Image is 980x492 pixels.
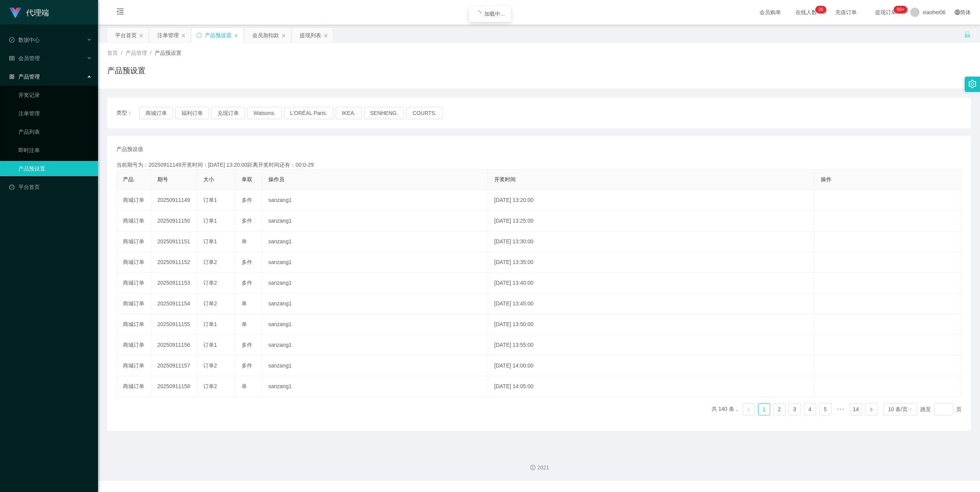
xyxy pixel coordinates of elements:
[284,107,333,119] button: L'ORÉAL Paris.
[300,28,321,43] div: 提现列表
[262,294,488,314] td: sanzang1
[115,28,137,43] div: 平台首页
[818,6,821,13] p: 2
[268,176,284,182] span: 操作员
[107,65,145,76] h1: 产品预设置
[488,314,815,335] td: [DATE] 13:50:00
[968,80,977,88] i: 图标: setting
[151,190,197,211] td: 20250911149
[835,403,847,415] li: 向后 5 页
[955,10,960,15] i: 图标: global
[746,407,751,412] i: 图标: left
[203,342,217,348] span: 订单1
[151,273,197,294] td: 20250911153
[758,403,770,415] li: 1
[789,403,801,415] li: 3
[712,403,740,415] li: 共 140 条，
[364,107,404,119] button: SENHENG.
[242,300,247,307] span: 单
[831,10,861,15] span: 充值订单
[488,231,815,252] td: [DATE] 13:30:00
[869,407,874,412] i: 图标: right
[116,145,143,153] span: 产品预设值
[18,87,92,103] a: 开奖记录
[530,465,536,470] i: 图标: copyright
[205,28,232,43] div: 产品预设置
[488,211,815,231] td: [DATE] 13:25:00
[151,376,197,397] td: 20250911158
[203,259,217,265] span: 订单2
[150,50,152,56] span: /
[139,107,173,119] button: 商城订单
[242,383,247,389] span: 单
[151,211,197,231] td: 20250911150
[242,238,247,244] span: 单
[821,6,823,13] p: 6
[203,321,217,327] span: 订单1
[107,50,118,56] span: 首页
[234,33,238,38] i: 图标: close
[196,33,202,38] i: 图标: sync
[203,238,217,244] span: 订单1
[336,107,362,119] button: IKEA.
[835,403,847,415] span: •••
[151,314,197,335] td: 20250911155
[181,33,186,38] i: 图标: close
[804,403,816,415] a: 4
[18,143,92,158] a: 即时注单
[9,74,15,79] i: 图标: appstore-o
[242,197,252,203] span: 多件
[117,314,151,335] td: 商城订单
[262,190,488,211] td: sanzang1
[242,342,252,348] span: 多件
[107,0,133,25] i: 图标: menu-fold
[774,403,785,415] a: 2
[126,50,147,56] span: 产品管理
[139,33,144,38] i: 图标: close
[242,321,247,327] span: 单
[247,107,282,119] button: Watsons.
[475,11,481,17] i: icon: loading
[104,464,974,472] div: 2021
[252,28,279,43] div: 会员加扣款
[203,383,217,389] span: 订单2
[820,403,831,415] a: 5
[323,33,328,38] i: 图标: close
[242,176,252,182] span: 单双
[893,6,907,13] sup: 1159
[117,356,151,376] td: 商城订单
[488,356,815,376] td: [DATE] 14:00:00
[484,11,505,17] span: 加载中...
[151,231,197,252] td: 20250911151
[242,362,252,369] span: 多件
[117,376,151,397] td: 商城订单
[117,273,151,294] td: 商城订单
[262,376,488,397] td: sanzang1
[151,335,197,356] td: 20250911156
[920,403,962,415] div: 跳至 页
[9,179,92,195] a: 图标: dashboard平台首页
[792,10,821,15] span: 在线人数
[116,107,139,119] span: 类型：
[9,56,15,61] i: 图标: table
[488,252,815,273] td: [DATE] 13:35:00
[157,28,179,43] div: 注单管理
[281,33,286,38] i: 图标: close
[151,356,197,376] td: 20250911157
[488,294,815,314] td: [DATE] 13:45:00
[117,231,151,252] td: 商城订单
[871,10,900,15] span: 提现订单
[242,218,252,224] span: 多件
[155,50,181,56] span: 产品预设置
[262,314,488,335] td: sanzang1
[151,294,197,314] td: 20250911154
[203,280,217,286] span: 订单2
[18,106,92,121] a: 注单管理
[262,273,488,294] td: sanzang1
[242,280,252,286] span: 多件
[407,107,443,119] button: COURTS.
[262,356,488,376] td: sanzang1
[121,50,122,56] span: /
[203,300,217,307] span: 订单2
[116,161,962,169] div: 当前期号为：20250911149开奖时间：[DATE] 13:20:00距离开奖时间还有：00:0-29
